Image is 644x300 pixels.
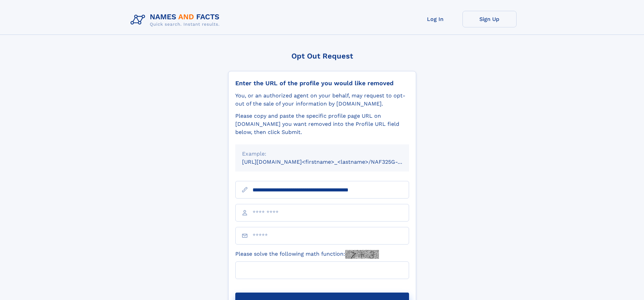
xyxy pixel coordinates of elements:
div: Please copy and paste the specific profile page URL on [DOMAIN_NAME] you want removed into the Pr... [235,112,409,136]
div: Enter the URL of the profile you would like removed [235,79,409,87]
a: Log In [408,11,462,27]
div: Example: [242,150,402,158]
div: You, or an authorized agent on your behalf, may request to opt-out of the sale of your informatio... [235,92,409,108]
img: Logo Names and Facts [128,11,225,29]
div: Opt Out Request [228,52,416,60]
small: [URL][DOMAIN_NAME]<firstname>_<lastname>/NAF325G-xxxxxxxx [242,159,422,165]
a: Sign Up [462,11,517,27]
label: Please solve the following math function: [235,250,379,259]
